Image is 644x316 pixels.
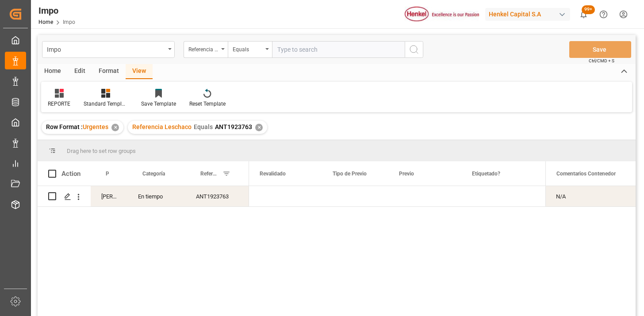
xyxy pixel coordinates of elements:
span: Tipo de Previo [333,171,367,177]
span: Drag here to set row groups [67,148,136,154]
span: Revalidado [260,171,286,177]
div: ✕ [255,124,263,131]
span: Referencia Leschaco [200,171,219,177]
button: search button [405,41,423,58]
div: Impo [38,4,75,17]
div: Press SPACE to select this row. [545,186,636,207]
span: Referencia Leschaco [132,123,192,130]
div: Henkel Capital S.A [485,8,570,21]
a: Home [38,19,53,25]
div: [PERSON_NAME] [91,186,127,206]
div: Impo [47,43,165,54]
span: Persona responsable de seguimiento [106,171,109,177]
span: Comentarios Contenedor [556,171,616,177]
img: Henkel%20logo.jpg_1689854090.jpg [405,7,479,22]
div: Standard Templates [84,100,128,108]
div: Referencia Leschaco [188,43,218,53]
span: Urgentes [83,123,108,130]
span: 99+ [582,5,595,14]
div: Press SPACE to select this row. [38,186,249,207]
button: Help Center [594,4,613,24]
span: Previo [399,171,414,177]
div: Equals [233,43,263,53]
div: Format [92,64,126,79]
div: En tiempo [127,186,185,206]
span: Row Format : [46,123,83,130]
div: Save Template [141,100,176,108]
span: Ctrl/CMD + S [589,57,614,64]
div: ✕ [111,124,119,131]
button: open menu [228,41,272,58]
button: open menu [42,41,175,58]
span: ANT1923763 [215,123,252,130]
button: open menu [184,41,228,58]
button: show 100 new notifications [574,4,594,24]
button: Henkel Capital S.A [485,6,574,23]
div: N/A [545,186,636,206]
input: Type to search [272,41,405,58]
div: Edit [68,64,92,79]
div: Action [61,170,80,178]
div: ANT1923763 [185,186,249,206]
span: Categoría [142,171,165,177]
span: Equals [194,123,213,130]
span: Etiquetado? [472,171,500,177]
div: Reset Template [189,100,226,108]
div: REPORTE [48,100,70,108]
div: Home [38,64,68,79]
button: Save [569,41,631,58]
div: View [126,64,153,79]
